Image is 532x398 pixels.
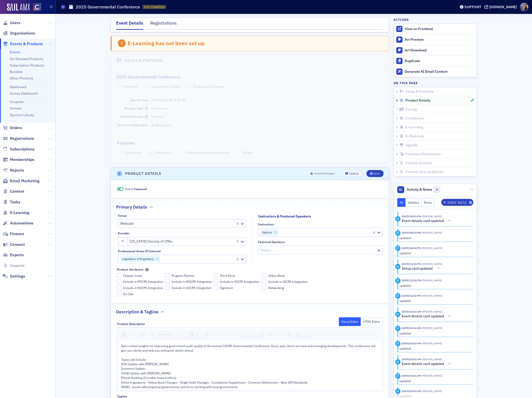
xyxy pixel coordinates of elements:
[394,24,477,34] a: View on Frontend
[405,48,474,53] div: Art Download
[261,229,273,235] div: Various
[211,331,248,339] div: rdw-textalign-control
[441,199,473,206] button: Staff Note
[10,274,25,279] span: Settings
[121,358,169,366] span: Topics will include: OSA Update with [PERSON_NAME]
[123,292,133,296] span: On-Site
[402,262,421,266] time: 8/6/2025 12:52 PM
[10,113,34,117] a: Sponsor Library
[402,219,444,223] h5: Event details card updated
[117,187,124,191] span: Featured
[7,3,30,11] img: SailAMX
[485,5,519,9] button: [DOMAIN_NAME]
[30,3,41,12] a: View Homepage
[421,294,442,297] span: Tiffany Carson
[394,45,477,56] a: Art Download
[405,70,474,74] div: Generate AI Email Content
[294,331,311,339] div: rdw-history-control
[116,74,180,80] h2: 2025 Governmental Conference
[3,146,35,152] a: Subscriptions
[149,331,156,338] div: Strikethrough
[258,222,274,226] div: Instructors
[10,220,33,226] span: Automations
[361,317,383,326] button: HTML Editor
[394,81,477,85] h4: On this page
[165,286,212,290] label: Include in UACPA Integration
[10,70,23,74] a: Bundles
[117,273,164,278] label: Chapter Lead
[3,210,29,216] a: E-Learning
[125,58,163,63] h4: Setup & Features
[202,331,211,339] div: rdw-color-picker
[421,279,442,282] span: Tiffany Carson
[121,385,238,389] span: PANEL: Issues affecting local governments and firms working with local governments
[402,389,421,393] time: 6/16/2025 04:41 AM
[489,5,517,9] div: [DOMAIN_NAME]
[117,140,135,146] h2: Features
[10,63,44,68] a: Subscription Products
[214,279,218,284] input: Include in VSCPA Integration
[165,273,170,278] input: Program Partner
[165,273,212,278] label: Program Partner
[121,366,145,370] span: Economic Update
[405,37,474,42] div: Art Preview
[349,172,359,175] div: Cancel
[395,359,400,364] div: Activity
[118,214,127,217] div: Venue
[151,98,186,102] span: –
[151,123,171,127] span: Single Session
[116,20,143,30] div: Event Details
[158,331,187,338] a: Block Type
[402,362,444,366] h5: Event details card updated
[155,150,171,155] span: E-Materials
[405,107,417,112] span: Pricing
[10,252,24,258] span: Exports
[421,358,442,361] span: Aiyana Scarborough
[121,114,148,118] span: Delivery Format
[395,312,400,317] div: Activity
[172,286,212,290] span: Include in UACPA Integration
[121,376,176,380] span: Ethical Auditing (2 credits toward ethics)
[273,229,278,235] div: Remove Various
[421,310,442,313] span: Aiyana Scarborough
[395,341,400,346] div: Update
[395,293,400,298] div: Update
[304,331,310,338] div: Redo
[399,283,470,288] div: updated
[165,279,170,284] input: Include in WSCPA Integration
[214,279,261,284] label: Include in VSCPA Integration
[3,263,25,268] a: Imports
[262,279,309,284] label: Include in IDCPA Integration
[395,216,400,221] div: Activity
[339,317,361,326] button: Visual Editor
[10,85,26,89] a: Dashboard
[172,274,195,278] span: Program Partner
[159,332,172,338] span: Normal
[3,136,34,141] a: Registrations
[10,231,24,237] span: Finance
[402,231,421,234] time: 8/14/2025 08:45 PM
[130,331,137,338] div: Italic
[258,331,265,338] div: Ordered
[10,41,43,47] span: Events & Products
[155,256,160,262] div: Remove Legislative & Regulatory
[121,371,171,375] span: GASB Update with [PERSON_NAME]
[276,331,283,338] div: Image
[117,322,145,326] div: Product Description
[3,31,35,36] a: Organizations
[10,146,35,152] span: Subscriptions
[402,310,421,313] time: 8/4/2025 03:43 AM
[284,331,294,339] div: rdw-remove-control
[421,215,442,218] span: Tiffany Carson
[342,170,363,177] button: Cancel
[399,331,470,335] div: updated
[10,263,25,268] span: Imports
[402,374,421,377] time: 6/16/2025 04:41 AM
[3,189,24,194] a: Content
[117,286,164,290] label: Include in NVCPA Integration
[189,331,201,338] a: Font Size
[10,157,34,162] span: Memberships
[123,280,163,284] span: Include in MTCPA Integration
[76,4,140,10] h1: 2025 Governmental Conference
[421,342,442,345] span: Aiyana Scarborough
